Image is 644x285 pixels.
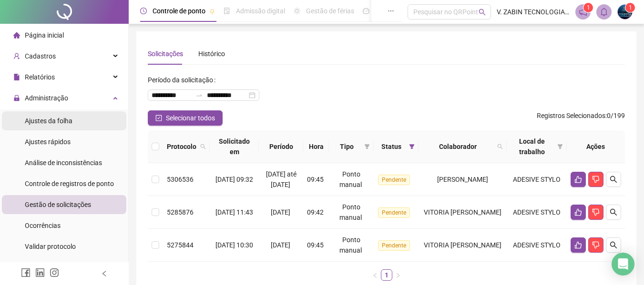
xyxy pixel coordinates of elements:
[21,268,31,277] span: facebook
[395,273,401,278] span: right
[303,130,329,163] th: Hora
[306,7,354,15] span: Gestão de férias
[25,222,61,229] span: Ocorrências
[35,268,45,277] span: linkedin
[167,141,196,152] span: Protocolo
[271,241,290,249] span: [DATE]
[148,72,219,88] label: Período da solicitação
[210,130,259,163] th: Solicitado em
[167,176,194,183] span: 5306536
[25,159,102,167] span: Análise de inconsistências
[507,163,567,196] td: ADESIVE STYLO
[479,9,486,16] span: search
[307,208,324,216] span: 09:42
[574,176,582,183] span: like
[583,3,593,12] sup: 1
[497,7,570,17] span: V. ZABIN TECNOLOGIA E COMÉRCIO EIRRELLI
[50,268,59,277] span: instagram
[424,241,501,249] span: VITORIA [PERSON_NAME]
[195,91,203,99] span: to
[339,203,362,221] span: Ponto manual
[25,94,68,102] span: Administração
[339,170,362,188] span: Ponto manual
[507,229,567,262] td: ADESIVE STYLO
[574,241,582,249] span: like
[25,138,71,146] span: Ajustes rápidos
[557,144,563,149] span: filter
[378,207,410,218] span: Pendente
[372,273,378,278] span: left
[166,113,215,123] span: Selecionar todos
[167,241,194,249] span: 5275844
[507,196,567,229] td: ADESIVE STYLO
[198,49,225,59] div: Histórico
[215,208,253,216] span: [DATE] 11:43
[307,241,324,249] span: 09:45
[537,110,625,126] span: : 0 / 199
[25,243,76,250] span: Validar protocolo
[148,49,183,59] div: Solicitações
[153,7,205,15] span: Controle de ponto
[25,201,91,208] span: Gestão de solicitações
[369,269,381,281] button: left
[362,139,372,154] span: filter
[409,144,415,149] span: filter
[13,74,20,80] span: file
[587,4,590,11] span: 1
[271,208,290,216] span: [DATE]
[592,241,600,249] span: dislike
[101,270,108,277] span: left
[339,236,362,254] span: Ponto manual
[215,241,253,249] span: [DATE] 10:30
[167,208,194,216] span: 5285876
[148,110,223,126] button: Selecionar todos
[378,240,410,251] span: Pendente
[307,176,324,183] span: 09:45
[612,253,634,275] div: Open Intercom Messenger
[369,269,381,281] li: Página anterior
[378,175,410,185] span: Pendente
[592,176,600,183] span: dislike
[25,73,55,81] span: Relatórios
[333,141,360,152] span: Tipo
[209,9,215,14] span: pushpin
[495,139,505,154] span: search
[294,8,300,14] span: sun
[629,4,632,11] span: 1
[610,208,617,216] span: search
[537,112,605,119] span: Registros Selecionados
[600,8,608,16] span: bell
[25,180,114,187] span: Controle de registros de ponto
[200,144,206,149] span: search
[610,176,617,183] span: search
[13,53,20,59] span: user-add
[407,139,417,154] span: filter
[259,130,303,163] th: Período
[511,136,553,157] span: Local de trabalho
[266,170,296,188] span: [DATE] até [DATE]
[378,141,405,152] span: Status
[625,3,635,12] sup: Atualize o seu contato no menu Meus Dados
[236,7,285,15] span: Admissão digital
[618,5,632,19] img: 8920
[497,144,503,149] span: search
[571,141,621,152] div: Ações
[198,139,208,154] span: search
[424,208,501,216] span: VITORIA [PERSON_NAME]
[13,32,20,39] span: home
[392,269,404,281] button: right
[381,270,392,280] a: 1
[381,269,392,281] li: 1
[13,95,20,101] span: lock
[224,8,230,14] span: file-done
[392,269,404,281] li: Próxima página
[437,176,488,183] span: [PERSON_NAME]
[195,91,203,99] span: swap-right
[592,208,600,216] span: dislike
[155,115,162,121] span: check-square
[25,117,72,125] span: Ajustes da folha
[25,52,56,60] span: Cadastros
[555,134,565,159] span: filter
[574,208,582,216] span: like
[610,241,617,249] span: search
